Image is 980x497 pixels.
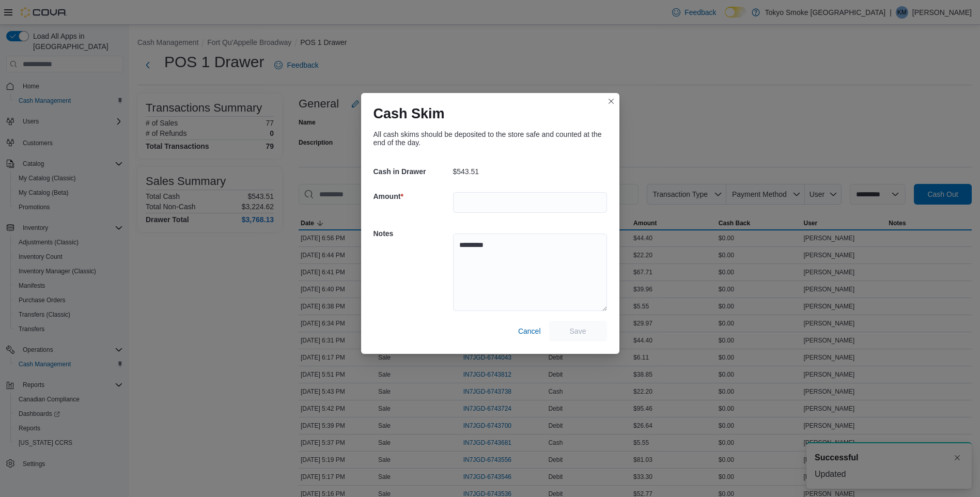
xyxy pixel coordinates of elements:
p: $543.51 [453,167,479,176]
h1: Cash Skim [374,105,445,122]
h5: Notes [374,223,451,244]
h5: Cash in Drawer [374,161,451,182]
span: Cancel [518,326,541,336]
div: All cash skims should be deposited to the store safe and counted at the end of the day. [374,130,607,147]
h5: Amount [374,186,451,207]
button: Closes this modal window [605,95,617,107]
button: Cancel [514,321,545,341]
span: Save [570,326,586,336]
button: Save [549,321,607,341]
